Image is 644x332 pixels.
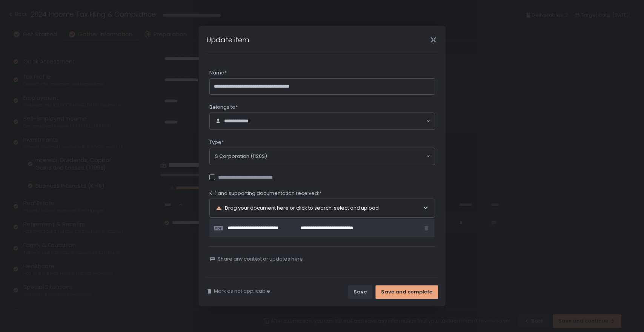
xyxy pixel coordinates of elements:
div: Search for option [210,113,435,130]
span: Mark as not applicable [214,288,270,295]
input: Search for option [267,153,426,160]
button: Mark as not applicable [206,288,270,295]
div: Search for option [210,148,435,165]
span: K-1 and supporting documentation received:* [209,190,321,197]
span: Name* [209,69,227,76]
div: Save and complete [381,289,432,295]
h1: Update item [206,35,249,45]
button: Save [348,285,372,299]
span: Share any context or updates here [218,256,303,263]
span: S Corporation (1120S) [215,153,267,160]
div: Close [421,36,446,44]
span: Type* [209,139,224,146]
input: Search for option [255,117,426,125]
span: Belongs to* [209,104,238,111]
button: Save and complete [375,285,438,299]
div: Save [354,289,367,295]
